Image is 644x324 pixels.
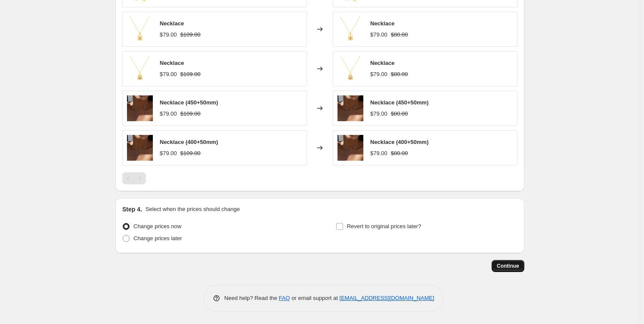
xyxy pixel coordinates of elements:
div: $79.00 [160,149,177,158]
strike: $109.00 [180,70,201,79]
span: Necklace (450+50mm) [370,99,429,106]
div: $79.00 [160,31,177,39]
a: [EMAIL_ADDRESS][DOMAIN_NAME] [340,295,434,301]
div: $79.00 [160,110,177,118]
nav: Pagination [122,172,146,184]
span: Need help? Read the [224,295,279,301]
img: O1CN01qmp1Qt1EF44ynJ3Se__2210505080321-0-cib_1_80x.webp [337,16,363,42]
strike: $109.00 [180,110,201,118]
img: O1CN01sdxb0B1EF44ymu9CA__2210505080321-0-cib_1_80x.webp [337,56,363,82]
strike: $80.00 [391,110,408,118]
span: Continue [497,263,519,269]
img: O1CN01qmp1Qt1EF44ynJ3Se__2210505080321-0-cib_1_80x.webp [127,16,153,42]
img: O1CN01sdxb0B1EF44ymu9CA__2210505080321-0-cib_1_80x.webp [127,56,153,82]
img: O1CN01yEhTeQ1HYFVI8pCr3__2904150769-0-cib_1_80x.webp [127,135,153,161]
p: Select when the prices should change [146,205,240,214]
h2: Step 4. [122,205,142,214]
span: Necklace (400+50mm) [160,139,218,145]
span: Necklace [160,60,184,66]
img: O1CN01yEhTeQ1HYFVI8pCr3__2904150769-0-cib_1_80x.webp [337,95,363,121]
span: Revert to original prices later? [347,223,421,229]
span: Change prices now [133,223,181,229]
span: Necklace [370,20,394,27]
div: $79.00 [370,110,387,118]
span: Necklace [370,60,394,66]
strike: $109.00 [180,149,201,158]
div: $79.00 [160,70,177,79]
div: $79.00 [370,70,387,79]
a: FAQ [279,295,290,301]
span: Necklace (400+50mm) [370,139,429,145]
img: O1CN01yEhTeQ1HYFVI8pCr3__2904150769-0-cib_1_80x.webp [127,95,153,121]
strike: $109.00 [180,31,201,39]
span: Necklace [160,20,184,27]
span: or email support at [290,295,340,301]
strike: $80.00 [391,70,408,79]
strike: $80.00 [391,149,408,158]
strike: $80.00 [391,31,408,39]
span: Change prices later [133,235,182,241]
div: $79.00 [370,31,387,39]
div: $79.00 [370,149,387,158]
button: Continue [492,260,524,272]
span: Necklace (450+50mm) [160,99,218,106]
img: O1CN01yEhTeQ1HYFVI8pCr3__2904150769-0-cib_1_80x.webp [337,135,363,161]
